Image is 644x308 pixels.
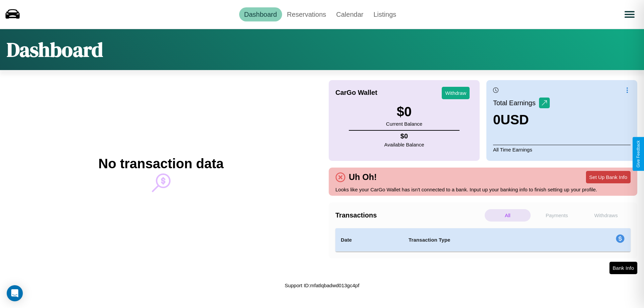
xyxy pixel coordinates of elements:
[386,104,422,119] h3: $ 0
[335,211,483,219] h4: Transactions
[98,156,223,171] h2: No transaction data
[636,140,641,168] div: Give Feedback
[331,7,368,21] a: Calendar
[586,171,631,183] button: Set Up Bank Info
[583,209,629,222] p: Withdraws
[384,140,424,149] p: Available Balance
[409,236,561,244] h4: Transaction Type
[493,97,539,109] p: Total Earnings
[341,236,398,244] h4: Date
[282,7,331,21] a: Reservations
[620,5,639,24] button: Open menu
[384,132,424,140] h4: $ 0
[534,209,580,222] p: Payments
[335,228,631,252] table: simple table
[345,172,380,182] h4: Uh Oh!
[442,87,470,99] button: Withdraw
[239,7,282,21] a: Dashboard
[386,119,422,128] p: Current Balance
[335,185,631,194] p: Looks like your CarGo Wallet has isn't connected to a bank. Input up your banking info to finish ...
[7,285,23,301] div: Open Intercom Messenger
[609,262,637,274] button: Bank Info
[285,281,360,290] p: Support ID: mfatlqbadwd013gc4pf
[335,89,377,97] h4: CarGo Wallet
[368,7,401,21] a: Listings
[7,36,103,63] h1: Dashboard
[493,145,631,154] p: All Time Earnings
[485,209,531,222] p: All
[493,112,550,127] h3: 0 USD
